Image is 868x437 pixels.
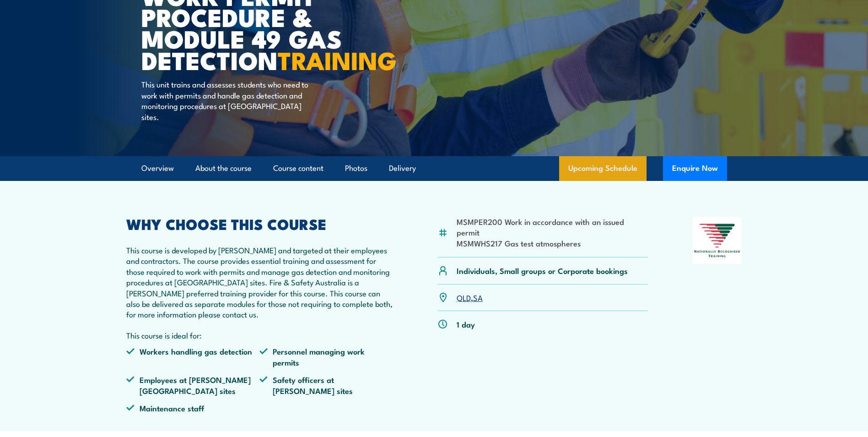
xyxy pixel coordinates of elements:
button: Enquire Now [663,156,727,181]
a: Course content [273,156,323,180]
li: MSMWHS217 Gas test atmospheres [457,238,648,248]
a: Photos [345,156,367,180]
a: Upcoming Schedule [559,156,647,181]
li: Maintenance staff [126,403,260,413]
p: 1 day [457,319,475,329]
a: QLD [457,292,471,303]
strong: TRAINING [278,40,397,78]
li: Workers handling gas detection [126,346,260,367]
li: MSMPER200 Work in accordance with an issued permit [457,216,648,238]
li: Safety officers at [PERSON_NAME] sites [259,374,393,396]
a: About the course [195,156,252,180]
a: SA [473,292,483,303]
p: This course is developed by [PERSON_NAME] and targeted at their employees and contractors. The co... [126,245,394,320]
p: , [457,292,483,303]
p: This unit trains and assesses students who need to work with permits and handle gas detection and... [141,79,308,122]
li: Employees at [PERSON_NAME][GEOGRAPHIC_DATA] sites [126,374,260,396]
h2: WHY CHOOSE THIS COURSE [126,217,394,230]
a: Delivery [389,156,416,180]
p: This course is ideal for: [126,330,394,340]
img: Nationally Recognised Training logo. [693,217,742,264]
a: Overview [141,156,174,180]
li: Personnel managing work permits [259,346,393,367]
p: Individuals, Small groups or Corporate bookings [457,265,628,276]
